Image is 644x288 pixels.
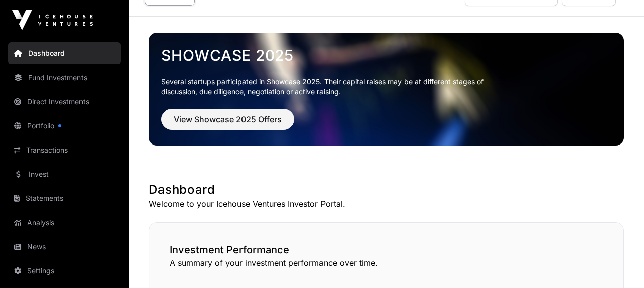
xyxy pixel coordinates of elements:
[161,119,294,129] a: View Showcase 2025 Offers
[174,113,282,125] span: View Showcase 2025 Offers
[8,42,121,64] a: Dashboard
[8,66,121,89] a: Fund Investments
[8,236,121,258] a: News
[8,211,121,234] a: Analysis
[8,187,121,209] a: Statements
[149,198,624,210] p: Welcome to your Icehouse Ventures Investor Portal.
[149,33,624,146] img: Showcase 2025
[161,46,612,64] a: Showcase 2025
[8,139,121,161] a: Transactions
[8,91,121,113] a: Direct Investments
[149,182,624,198] h1: Dashboard
[12,10,93,30] img: Icehouse Ventures Logo
[8,260,121,282] a: Settings
[170,257,603,269] p: A summary of your investment performance over time.
[594,240,644,288] iframe: Chat Widget
[170,243,603,257] h2: Investment Performance
[8,115,121,137] a: Portfolio
[8,163,121,185] a: Invest
[161,77,499,97] p: Several startups participated in Showcase 2025. Their capital raises may be at different stages o...
[161,109,294,130] button: View Showcase 2025 Offers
